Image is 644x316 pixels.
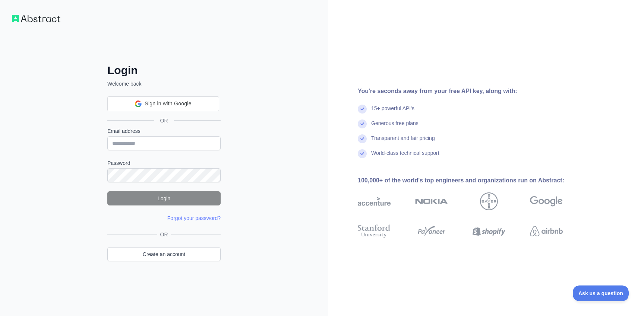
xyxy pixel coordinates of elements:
[358,192,391,210] img: accenture
[358,105,367,114] img: check mark
[154,117,174,124] span: OR
[157,231,171,238] span: OR
[107,127,221,135] label: Email address
[107,64,221,77] h2: Login
[358,119,367,128] img: check mark
[371,134,435,149] div: Transparent and fair pricing
[107,96,219,111] div: Sign in with Google
[371,105,414,119] div: 15+ powerful API's
[415,192,448,210] img: nokia
[107,191,221,205] button: Login
[12,15,60,22] img: Workflow
[415,223,448,239] img: payoneer
[530,192,563,210] img: google
[107,159,221,167] label: Password
[358,223,391,239] img: stanford university
[358,176,587,185] div: 100,000+ of the world's top engineers and organizations run on Abstract:
[167,215,221,221] a: Forgot your password?
[358,87,587,96] div: You're seconds away from your free API key, along with:
[530,223,563,239] img: airbnb
[371,149,439,164] div: World-class technical support
[358,134,367,143] img: check mark
[145,100,191,108] span: Sign in with Google
[473,223,505,239] img: shopify
[107,80,221,87] p: Welcome back
[358,149,367,158] img: check mark
[371,119,419,134] div: Generous free plans
[107,247,221,261] a: Create an account
[573,285,629,301] iframe: Toggle Customer Support
[480,192,498,210] img: bayer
